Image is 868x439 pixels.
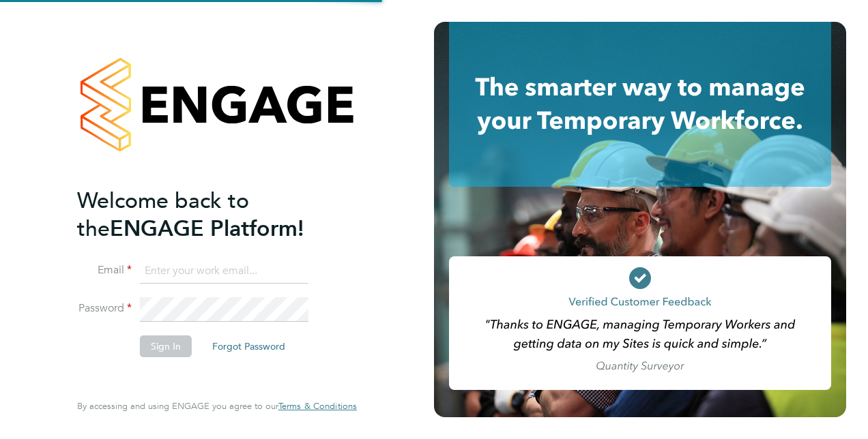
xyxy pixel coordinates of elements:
[140,335,192,357] button: Sign In
[77,263,132,277] label: Email
[77,187,343,243] h2: ENGAGE Platform!
[278,400,357,412] span: Terms & Conditions
[77,301,132,316] label: Password
[201,335,296,357] button: Forgot Password
[77,400,357,412] span: By accessing and using ENGAGE you agree to our
[278,401,357,412] a: Terms & Conditions
[77,187,249,242] span: Welcome back to the
[140,259,308,284] input: Enter your work email...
